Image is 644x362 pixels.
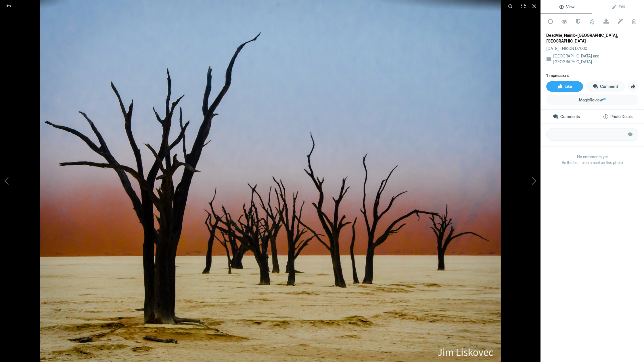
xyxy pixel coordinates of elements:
[546,73,569,78] li: 1 impressions
[562,46,587,51] div: NIKON D7000
[546,32,638,44] div: DeadVlie, Namib-[GEOGRAPHIC_DATA], [GEOGRAPHIC_DATA]
[559,5,574,9] span: View
[546,81,583,92] a: Like
[579,98,605,102] span: MagicReview
[593,84,618,89] span: Comment
[540,110,592,124] a: Comments
[546,46,562,51] div: [DATE]
[592,110,644,124] a: Photo Details
[624,128,637,141] button: Submit
[553,114,580,119] span: Comments
[603,96,605,102] sup: AI
[628,82,638,91] span: Share
[553,54,599,64] a: [GEOGRAPHIC_DATA] and [GEOGRAPHIC_DATA]
[497,116,540,246] button: Next (arrow right)
[557,84,572,89] span: Like
[586,81,625,92] a: Comment
[628,81,638,92] a: Share
[546,160,638,165] span: Be the first to comment on this photo
[603,114,633,119] span: Photo Details
[546,95,638,105] a: MagicReviewAI
[546,154,638,160] b: No comments yet
[611,5,625,9] span: Edit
